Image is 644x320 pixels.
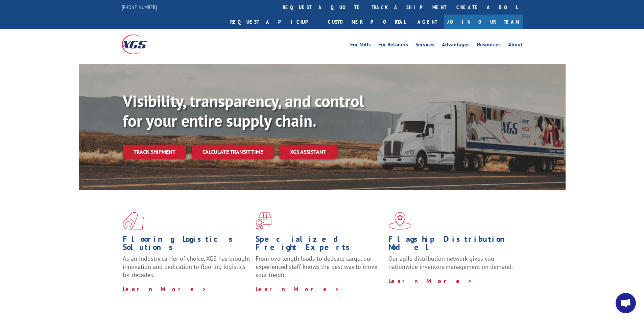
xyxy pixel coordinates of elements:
[256,235,383,255] h1: Specialized Freight Experts
[123,235,251,255] h1: Flooring Logistics Solutions
[388,212,412,230] img: xgs-icon-flagship-distribution-model-red
[225,15,323,29] a: Request a pickup
[123,255,250,279] span: As an industry carrier of choice, XGS has brought innovation and dedication to flooring logistics...
[444,15,523,29] a: Join Our Team
[388,255,513,271] span: Our agile distribution network gives you nationwide inventory management on demand.
[122,4,157,10] a: [PHONE_NUMBER]
[192,145,274,159] a: Calculate transit time
[256,212,271,230] img: xgs-icon-focused-on-flooring-red
[123,285,207,293] a: Learn More >
[350,42,371,49] a: For Mills
[123,212,144,230] img: xgs-icon-total-supply-chain-intelligence-red
[256,255,383,285] p: From overlength loads to delicate cargo, our experienced staff knows the best way to move your fr...
[508,42,523,49] a: About
[442,42,470,49] a: Advantages
[323,15,411,29] a: Customer Portal
[477,42,501,49] a: Resources
[411,15,444,29] a: Agent
[616,293,636,313] div: Open chat
[256,285,340,293] a: Learn More >
[388,235,516,255] h1: Flagship Distribution Model
[123,145,186,159] a: Track shipment
[378,42,408,49] a: For Retailers
[415,42,434,49] a: Services
[279,145,337,159] a: XGS ASSISTANT
[123,90,364,131] b: Visibility, transparency, and control for your entire supply chain.
[388,277,473,285] a: Learn More >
